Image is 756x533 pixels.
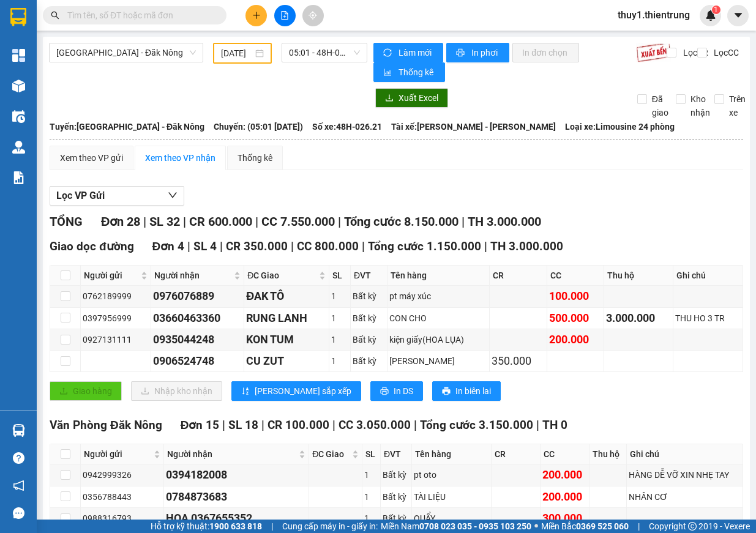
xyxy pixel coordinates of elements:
[368,239,481,253] span: Tổng cước 1.150.000
[255,214,258,229] span: |
[149,214,180,229] span: SL 32
[153,331,242,348] div: 0935044248
[373,62,445,82] button: bar-chartThống kê
[362,239,365,253] span: |
[50,122,204,132] b: Tuyến: [GEOGRAPHIC_DATA] - Đăk Nông
[383,490,410,504] div: Bất kỳ
[541,520,629,533] span: Miền Bắc
[542,418,567,432] span: TH 0
[380,387,389,397] span: printer
[389,289,487,303] div: pt máy xúc
[143,214,146,229] span: |
[153,310,242,327] div: 03660463360
[331,311,348,325] div: 1
[13,507,24,519] span: message
[705,10,716,21] img: icon-new-feature
[412,444,492,464] th: Tên hàng
[166,510,307,527] div: HOA 0367655352
[414,418,417,432] span: |
[12,171,25,184] img: solution-icon
[391,120,556,133] span: Tài xế: [PERSON_NAME] - [PERSON_NAME]
[10,8,26,26] img: logo-vxr
[549,331,602,348] div: 200.000
[271,520,273,533] span: |
[183,214,186,229] span: |
[13,452,24,464] span: question-circle
[282,520,378,533] span: Cung cấp máy in - giấy in:
[56,188,105,203] span: Lọc VP Gửi
[131,381,222,401] button: downloadNhập kho nhận
[246,352,327,370] div: CU ZUT
[83,512,162,525] div: 0988316793
[193,239,217,253] span: SL 4
[246,288,327,305] div: ĐAK TÔ
[456,48,466,58] span: printer
[362,444,381,464] th: SL
[542,510,587,527] div: 300.000
[629,490,741,504] div: NHÂN CƠ
[383,468,410,482] div: Bất kỳ
[383,48,394,58] span: sync
[56,43,196,62] span: Hà Nội - Đăk Nông
[385,94,394,103] span: download
[608,7,700,23] span: thuy1.thientrung
[12,80,25,92] img: warehouse-icon
[381,444,412,464] th: ĐVT
[332,418,335,432] span: |
[604,266,673,286] th: Thu hộ
[329,266,351,286] th: SL
[712,6,720,14] sup: 1
[84,269,138,282] span: Người gửi
[255,384,351,398] span: [PERSON_NAME] sắp xếp
[542,466,587,483] div: 200.000
[414,468,489,482] div: pt oto
[688,522,697,531] span: copyright
[189,214,252,229] span: CR 600.000
[84,447,151,461] span: Người gửi
[312,447,350,461] span: ĐC Giao
[541,444,589,464] th: CC
[268,418,329,432] span: CR 100.000
[168,190,178,200] span: down
[83,490,162,504] div: 0356788443
[353,289,385,303] div: Bất kỳ
[145,151,215,165] div: Xem theo VP nhận
[13,480,24,491] span: notification
[399,65,435,79] span: Thống kê
[468,214,541,229] span: TH 3.000.000
[209,521,262,531] strong: 1900 633 818
[446,43,509,62] button: printerIn phơi
[338,214,341,229] span: |
[226,239,288,253] span: CR 350.000
[83,289,149,303] div: 0762189999
[50,239,134,253] span: Giao dọc đường
[399,46,433,59] span: Làm mới
[67,9,212,22] input: Tìm tên, số ĐT hoặc mã đơn
[399,91,438,105] span: Xuất Excel
[589,444,627,464] th: Thu hộ
[261,214,335,229] span: CC 7.550.000
[547,266,604,286] th: CC
[394,384,413,398] span: In DS
[152,239,185,253] span: Đơn 4
[627,444,743,464] th: Ghi chú
[414,490,489,504] div: TÀI LIỆU
[370,381,423,401] button: printerIn DS
[353,333,385,346] div: Bất kỳ
[492,352,544,370] div: 350.000
[414,512,489,525] div: QUẨY
[638,520,640,533] span: |
[101,214,140,229] span: Đơn 28
[331,289,348,303] div: 1
[675,311,741,325] div: THU HO 3 TR
[673,266,743,286] th: Ghi chú
[166,488,307,505] div: 0784873683
[542,488,587,505] div: 200.000
[220,239,223,253] span: |
[512,43,579,62] button: In đơn chọn
[83,333,149,346] div: 0927131111
[534,524,538,529] span: ⚪️
[647,92,673,119] span: Đã giao
[280,11,289,20] span: file-add
[167,447,297,461] span: Người nhận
